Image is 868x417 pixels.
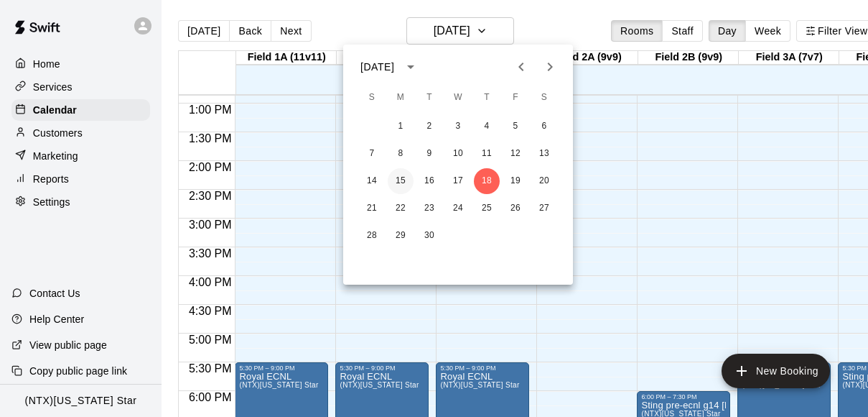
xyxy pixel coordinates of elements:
[359,196,385,221] button: 21
[388,168,414,194] button: 15
[536,52,564,81] button: Next month
[416,83,442,112] span: Tuesday
[388,114,414,139] button: 1
[416,168,442,194] button: 16
[398,55,423,79] button: calendar view is open, switch to year view
[474,196,500,221] button: 25
[503,141,528,167] button: 12
[503,114,528,139] button: 5
[503,168,528,194] button: 19
[416,223,442,249] button: 30
[445,83,471,112] span: Wednesday
[416,114,442,139] button: 2
[507,52,536,81] button: Previous month
[445,168,471,194] button: 17
[531,83,557,112] span: Saturday
[416,141,442,167] button: 9
[416,196,442,221] button: 23
[474,83,500,112] span: Thursday
[388,223,414,249] button: 29
[474,114,500,139] button: 4
[388,141,414,167] button: 8
[474,141,500,167] button: 11
[359,83,385,112] span: Sunday
[503,196,528,221] button: 26
[359,141,385,167] button: 7
[388,83,414,112] span: Monday
[445,114,471,139] button: 3
[360,60,394,75] div: [DATE]
[531,114,557,139] button: 6
[503,83,528,112] span: Friday
[359,168,385,194] button: 14
[359,223,385,249] button: 28
[531,196,557,221] button: 27
[531,141,557,167] button: 13
[445,141,471,167] button: 10
[445,196,471,221] button: 24
[388,196,414,221] button: 22
[474,168,500,194] button: 18
[531,168,557,194] button: 20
